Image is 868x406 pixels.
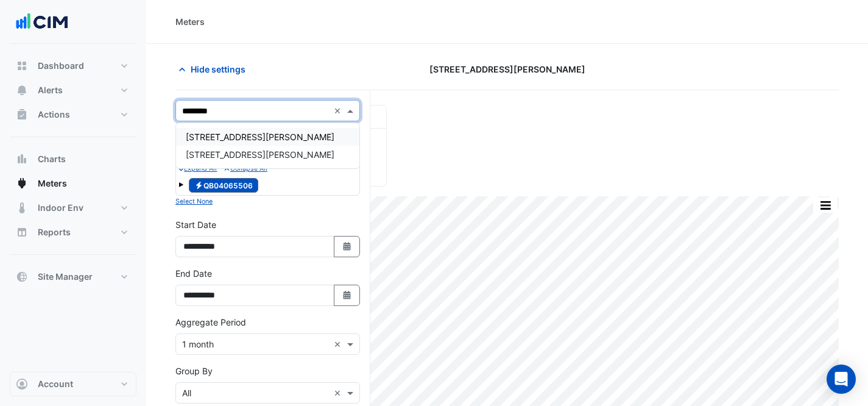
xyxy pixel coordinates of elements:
[175,196,213,207] button: Select None
[334,104,344,117] span: Clear
[342,241,353,252] fa-icon: Select Date
[16,177,28,190] app-icon: Meters
[10,171,136,196] button: Meters
[38,271,93,283] span: Site Manager
[38,60,84,72] span: Dashboard
[10,147,136,171] button: Charts
[38,177,67,190] span: Meters
[10,196,136,220] button: Indoor Env
[16,84,28,96] app-icon: Alerts
[10,265,136,289] button: Site Manager
[189,178,258,193] span: QB04065506
[175,267,212,280] label: End Date
[334,338,344,351] span: Clear
[429,63,585,76] span: [STREET_ADDRESS][PERSON_NAME]
[16,271,28,283] app-icon: Site Manager
[191,63,245,76] span: Hide settings
[15,10,69,34] img: Company Logo
[16,60,28,72] app-icon: Dashboard
[10,102,136,127] button: Actions
[175,218,216,231] label: Start Date
[186,132,334,142] span: [STREET_ADDRESS][PERSON_NAME]
[38,109,70,121] span: Actions
[10,78,136,102] button: Alerts
[175,365,213,377] label: Group By
[342,290,353,301] fa-icon: Select Date
[175,316,246,329] label: Aggregate Period
[827,365,856,394] div: Open Intercom Messenger
[334,386,344,399] span: Clear
[16,109,28,121] app-icon: Actions
[175,15,205,28] div: Meters
[16,226,28,238] app-icon: Reports
[38,84,63,96] span: Alerts
[186,149,334,160] span: [STREET_ADDRESS][PERSON_NAME]
[175,123,360,169] ng-dropdown-panel: Options list
[194,180,203,190] fa-icon: Electricity
[16,202,28,214] app-icon: Indoor Env
[10,372,136,396] button: Account
[175,198,213,205] small: Select None
[38,202,83,214] span: Indoor Env
[10,54,136,78] button: Dashboard
[175,59,253,80] button: Hide settings
[38,226,71,238] span: Reports
[38,153,66,165] span: Charts
[16,153,28,165] app-icon: Charts
[813,198,838,213] button: More Options
[10,220,136,244] button: Reports
[38,378,73,390] span: Account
